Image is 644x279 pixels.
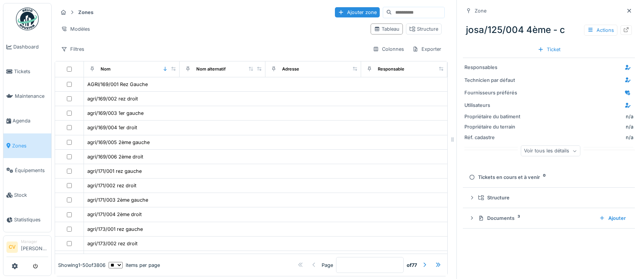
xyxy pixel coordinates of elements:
[15,92,48,100] span: Maintenance
[101,66,110,72] div: Nom
[58,24,93,34] div: Modèles
[87,211,142,218] div: agri/171/004 2ème droit
[464,64,521,71] div: Responsables
[584,25,617,36] div: Actions
[524,134,633,141] div: n/a
[378,66,404,72] div: Responsable
[464,89,521,96] div: Fournisseurs préférés
[16,8,39,30] img: Badge_color-CXgf-gQk.svg
[14,68,48,75] span: Tickets
[3,108,51,133] a: Agenda
[14,216,48,223] span: Statistiques
[464,102,521,109] div: Utilisateurs
[3,84,51,108] a: Maintenance
[58,262,106,269] div: Showing 1 - 50 of 3806
[409,44,445,55] div: Exporter
[87,110,144,117] div: agri/169/003 1er gauche
[87,95,138,102] div: agri/169/002 rez droit
[535,44,563,55] div: Ticket
[12,142,48,149] span: Zones
[21,239,48,255] li: [PERSON_NAME]
[464,134,521,141] div: Réf. cadastre
[466,170,632,184] summary: Tickets en cours et à venir0
[369,44,407,55] div: Colonnes
[464,123,521,130] div: Propriétaire du terrain
[3,207,51,232] a: Statistiques
[87,240,137,247] div: agri/173/002 rez droit
[478,215,593,222] div: Documents
[87,168,142,175] div: agri/171/001 rez gauche
[15,167,48,174] span: Équipements
[87,196,148,204] div: agri/171/003 2ème gauche
[407,262,417,269] strong: of 77
[6,239,48,257] a: CV Manager[PERSON_NAME]
[87,139,150,146] div: agri/169/005 2ème gauche
[87,153,143,160] div: agri/169/006 2ème droit
[3,34,51,59] a: Dashboard
[87,81,148,88] div: AGRI/169/001 Rez Gauche
[13,43,48,50] span: Dashboard
[335,7,380,17] div: Ajouter zone
[87,182,136,189] div: agri/171/002 rez droit
[374,25,399,33] div: Tableau
[13,117,48,124] span: Agenda
[466,191,632,205] summary: Structure
[475,7,486,14] div: Zone
[478,194,626,201] div: Structure
[196,66,226,72] div: Nom alternatif
[87,124,137,131] div: agri/169/004 1er droit
[282,66,299,72] div: Adresse
[14,191,48,199] span: Stock
[75,9,96,16] strong: Zones
[626,113,633,120] div: n/a
[521,146,580,157] div: Voir tous les détails
[469,174,626,181] div: Tickets en cours et à venir
[3,158,51,183] a: Équipements
[596,213,629,223] div: Ajouter
[21,239,48,245] div: Manager
[109,262,160,269] div: items per page
[6,241,18,253] li: CV
[466,211,632,225] summary: Documents3Ajouter
[322,262,333,269] div: Page
[464,77,521,84] div: Technicien par défaut
[409,25,438,33] div: Structure
[463,20,635,40] div: josa/125/004 4ème - c
[464,113,521,120] div: Propriétaire du batiment
[58,44,88,55] div: Filtres
[3,59,51,84] a: Tickets
[3,133,51,158] a: Zones
[3,183,51,207] a: Stock
[87,226,143,233] div: agri/173/001 rez gauche
[524,123,633,130] div: n/a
